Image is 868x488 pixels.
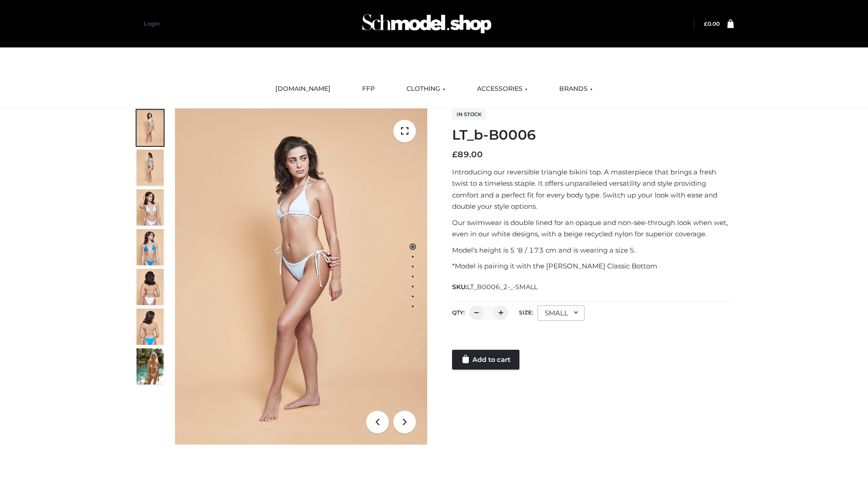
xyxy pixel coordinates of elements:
[137,110,164,146] img: ArielClassicBikiniTop_CloudNine_AzureSky_OW114ECO_1-scaled.jpg
[452,260,734,272] p: *Model is pairing it with the [PERSON_NAME] Classic Bottom
[552,79,599,99] a: BRANDS
[704,20,708,27] span: £
[452,150,483,160] bdi: 89.00
[452,127,734,143] h1: LT_b-B0006
[452,166,734,212] p: Introducing our reversible triangle bikini top. A masterpiece that brings a fresh twist to a time...
[452,244,734,256] p: Model’s height is 5 ‘8 / 173 cm and is wearing a size S.
[137,189,164,225] img: ArielClassicBikiniTop_CloudNine_AzureSky_OW114ECO_3-scaled.jpg
[137,309,164,345] img: ArielClassicBikiniTop_CloudNine_AzureSky_OW114ECO_8-scaled.jpg
[519,309,533,316] label: Size:
[452,109,486,120] span: In stock
[137,229,164,265] img: ArielClassicBikiniTop_CloudNine_AzureSky_OW114ECO_4-scaled.jpg
[400,79,452,99] a: CLOTHING
[470,79,534,99] a: ACCESSORIES
[452,350,519,370] a: Add to cart
[704,20,720,27] a: £0.00
[137,269,164,305] img: ArielClassicBikiniTop_CloudNine_AzureSky_OW114ECO_7-scaled.jpg
[137,348,164,385] img: Arieltop_CloudNine_AzureSky2.jpg
[538,305,585,321] div: SMALL
[467,283,538,291] span: LT_B0006_2-_-SMALL
[137,150,164,186] img: ArielClassicBikiniTop_CloudNine_AzureSky_OW114ECO_2-scaled.jpg
[269,79,337,99] a: [DOMAIN_NAME]
[452,309,465,316] label: QTY:
[704,20,720,27] bdi: 0.00
[144,20,160,27] a: Login
[355,79,382,99] a: FFP
[175,108,427,445] img: ArielClassicBikiniTop_CloudNine_AzureSky_OW114ECO_1
[452,217,734,240] p: Our swimwear is double lined for an opaque and non-see-through look when wet, even in our white d...
[452,282,538,292] span: SKU:
[452,150,458,160] span: £
[359,6,495,42] img: Schmodel Admin 964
